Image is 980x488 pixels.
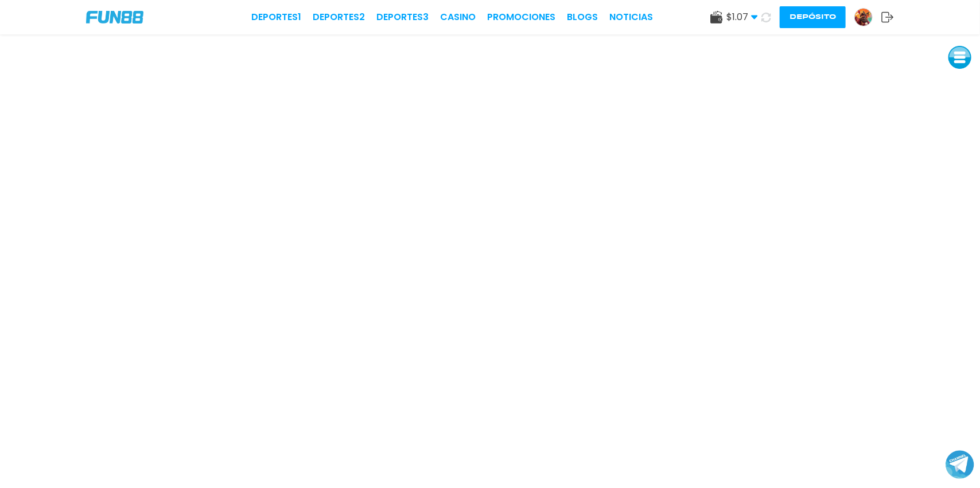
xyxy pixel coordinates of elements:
a: BLOGS [567,10,598,24]
a: CASINO [440,10,476,24]
button: Join telegram channel [946,450,974,479]
a: Deportes1 [251,10,301,24]
a: Deportes2 [313,10,365,24]
a: NOTICIAS [609,10,653,24]
a: Promociones [487,10,555,24]
span: $ 1.07 [726,10,758,24]
a: Deportes3 [376,10,429,24]
button: Depósito [780,6,846,28]
img: Avatar [855,9,872,26]
img: Company Logo [86,11,143,24]
a: Avatar [854,8,881,26]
